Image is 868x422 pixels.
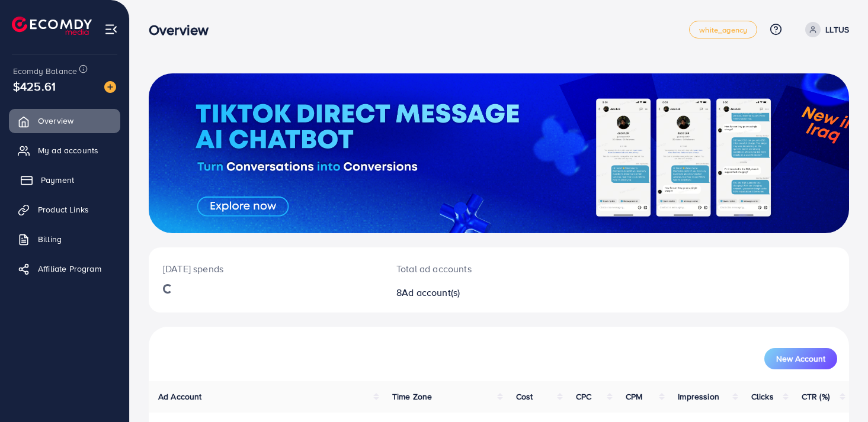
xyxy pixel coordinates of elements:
img: image [104,81,116,93]
span: Time Zone [392,391,432,402]
img: logo [12,17,92,35]
span: Impression [678,391,719,402]
a: white_agency [689,21,757,38]
span: Payment [41,174,74,186]
iframe: Chat [818,369,859,413]
span: Overview [38,115,73,127]
a: Affiliate Program [9,257,120,281]
span: $425.61 [13,78,56,95]
span: Cost [516,391,533,402]
a: LLTUS [800,22,849,37]
span: My ad accounts [38,144,98,156]
img: menu [104,22,118,36]
a: My ad accounts [9,138,120,162]
span: Product Links [38,204,89,215]
span: Billing [38,233,62,245]
span: Ecomdy Balance [13,65,77,77]
a: Billing [9,227,120,251]
button: New Account [764,348,837,369]
p: Total ad accounts [396,262,543,276]
a: Product Links [9,198,120,221]
span: CPM [626,391,642,402]
span: white_agency [699,26,747,34]
span: New Account [776,355,825,363]
h2: 8 [396,287,543,298]
a: Overview [9,109,120,133]
span: Clicks [751,391,774,402]
h3: Overview [149,21,218,38]
span: Ad account(s) [402,286,460,299]
span: Ad Account [158,391,202,402]
span: CTR (%) [802,391,829,402]
span: Affiliate Program [38,263,101,275]
p: [DATE] spends [163,262,368,276]
p: LLTUS [825,22,849,37]
a: Payment [9,168,120,192]
span: CPC [576,391,591,402]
